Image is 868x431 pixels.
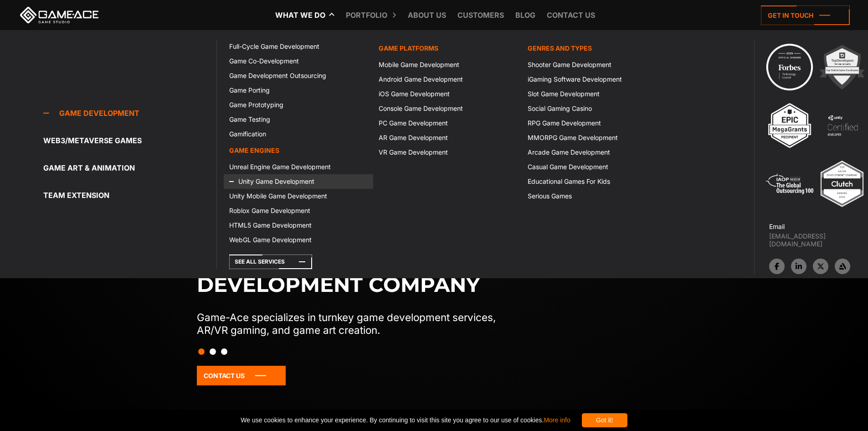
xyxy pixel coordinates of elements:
[224,54,373,68] a: Game Co-Development
[224,83,373,98] a: Game Porting
[197,311,515,337] p: Game-Ace specializes in turnkey game development services, AR/VR gaming, and game art creation.
[210,344,216,359] button: Slide 2
[43,104,216,122] a: Game development
[43,186,216,204] a: Team Extension
[221,344,227,359] button: Slide 3
[817,100,868,151] img: 4
[224,233,373,247] a: WebGL Game Development
[522,174,671,189] a: Educational Games For Kids
[198,344,205,359] button: Slide 1
[241,413,570,427] span: We use cookies to enhance your experience. By continuing to visit this site you agree to our use ...
[765,42,815,92] img: Technology council badge program ace 2025 game ace
[224,127,373,141] a: Gamification
[769,223,785,230] strong: Email
[522,145,671,160] a: Arcade Game Development
[224,68,373,83] a: Game Development Outsourcing
[43,131,216,150] a: Web3/Metaverse Games
[373,145,522,160] a: VR Game Development
[522,189,671,203] a: Serious Games
[522,101,671,116] a: Social Gaming Casino
[522,116,671,130] a: RPG Game Development
[43,159,216,177] a: Game Art & Animation
[373,39,522,57] a: Game platforms
[582,413,627,427] div: Got it!
[224,189,373,203] a: Unity Mobile Game Development
[765,100,815,151] img: 3
[765,159,815,209] img: 5
[224,112,373,127] a: Game Testing
[224,218,373,233] a: HTML5 Game Development
[522,39,671,57] a: Genres and Types
[224,141,373,160] a: Game Engines
[817,42,867,92] img: 2
[224,98,373,112] a: Game Prototyping
[224,39,373,54] a: Full-Cycle Game Development
[522,72,671,87] a: iGaming Software Development
[373,116,522,130] a: PC Game Development
[373,87,522,101] a: iOS Game Development
[522,130,671,145] a: MMORPG Game Development
[522,87,671,101] a: Slot Game Development
[817,159,867,209] img: Top ar vr development company gaming 2025 game ace
[373,130,522,145] a: AR Game Development
[373,57,522,72] a: Mobile Game Development
[373,101,522,116] a: Console Game Development
[224,203,373,218] a: Roblox Game Development
[373,72,522,87] a: Android Game Development
[522,160,671,174] a: Casual Game Development
[544,416,570,424] a: More info
[224,160,373,174] a: Unreal Engine Game Development
[769,232,868,248] a: [EMAIL_ADDRESS][DOMAIN_NAME]
[522,57,671,72] a: Shooter Game Development
[197,366,286,385] a: Contact Us
[761,5,850,25] a: Get in touch
[224,174,373,189] a: Unity Game Development
[229,254,312,269] a: See All Services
